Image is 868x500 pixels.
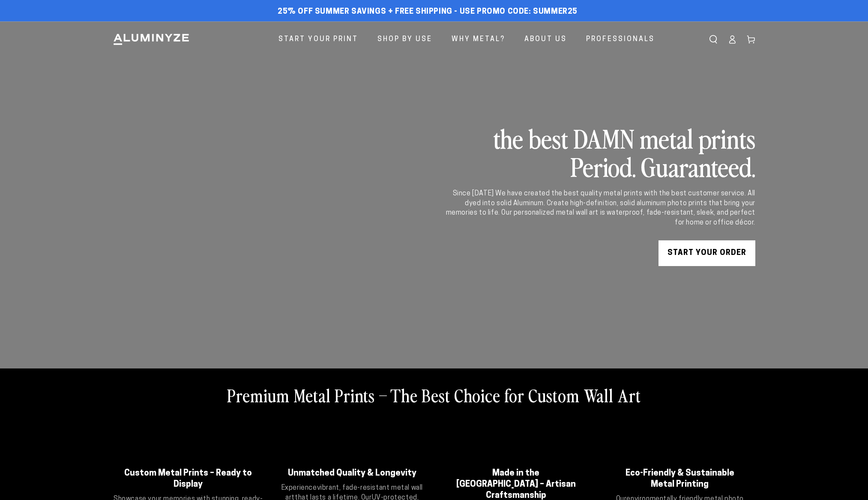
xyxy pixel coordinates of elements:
a: Shop By Use [371,28,439,51]
a: START YOUR Order [658,240,755,266]
img: Aluminyze [113,33,190,46]
span: Professionals [586,33,655,46]
span: Why Metal? [452,33,505,46]
h2: the best DAMN metal prints Period. Guaranteed. [444,124,755,180]
h2: Premium Metal Prints – The Best Choice for Custom Wall Art [227,384,641,406]
a: Professionals [580,28,661,51]
span: 25% off Summer Savings + Free Shipping - Use Promo Code: SUMMER25 [278,7,578,17]
h2: Eco-Friendly & Sustainable Metal Printing [615,468,745,490]
a: Start Your Print [272,28,365,51]
summary: Search our site [704,30,723,49]
a: Why Metal? [445,28,512,51]
span: Start Your Print [278,33,358,46]
a: About Us [518,28,573,51]
span: About Us [524,33,567,46]
span: Shop By Use [377,33,432,46]
h2: Unmatched Quality & Longevity [287,468,417,479]
h2: Custom Metal Prints – Ready to Display [123,468,253,490]
div: Since [DATE] We have created the best quality metal prints with the best customer service. All dy... [444,189,755,228]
